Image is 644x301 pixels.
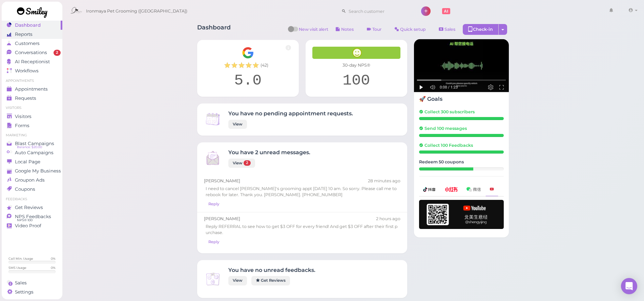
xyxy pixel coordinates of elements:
a: NPS Feedbacks NPS® 100 [2,212,62,221]
h5: Send 100 messages [419,126,504,131]
span: NPS® 100 [17,217,33,223]
span: ( 42 ) [261,62,268,68]
a: Conversations 2 [2,48,62,57]
a: View 2 [228,159,255,168]
a: Customers [2,39,62,48]
div: 0 % [51,256,56,261]
span: AI Receptionist [15,59,50,65]
a: Video Proof [2,221,62,230]
a: Get Reviews [2,203,62,212]
span: Local Page [15,159,40,165]
span: Workflows [15,68,39,74]
img: xhs-786d23addd57f6a2be217d5a65f4ab6b.png [445,187,458,191]
span: Requests [15,95,36,101]
h5: Redeem 50 coupons [419,159,504,164]
span: New visit alert [299,26,328,37]
a: AI Receptionist [2,57,62,66]
li: Marketing [2,133,62,138]
span: Get Reviews [15,205,43,210]
li: Feedbacks [2,197,62,202]
span: Coupons [15,186,35,192]
img: Google__G__Logo-edd0e34f60d7ca4a2f4ece79cff21ae3.svg [242,47,254,59]
a: Visitors [2,112,62,121]
div: Call Min. Usage [8,256,33,261]
a: Sales [2,278,62,287]
span: NPS Feedbacks [15,214,51,219]
span: Video Proof [15,223,41,229]
h4: 🚀 Goals [419,96,504,102]
span: Auto Campaigns [15,150,54,156]
a: Reports [2,30,62,39]
img: youtube-h-92280983ece59b2848f85fc261e8ffad.png [419,200,504,229]
a: Requests [2,94,62,103]
div: Open Intercom Messenger [621,278,637,294]
div: 5.0 [204,72,292,90]
span: Google My Business [15,168,61,174]
span: Blast Campaigns [15,141,54,146]
a: Sales [433,24,461,35]
h5: Collect 300 subscribers [419,109,504,114]
a: Forms [2,121,62,130]
img: douyin-2727e60b7b0d5d1bbe969c21619e8014.png [423,187,436,192]
a: View [228,120,247,129]
img: wechat-a99521bb4f7854bbf8f190d1356e2cdb.png [466,187,481,191]
a: Quick setup [389,24,432,35]
a: Local Page [2,157,62,166]
h4: You have no pending appointment requests. [228,110,353,117]
a: Reply [204,200,224,209]
div: 10/01 02:48pm [376,216,400,222]
a: Get Reviews [251,276,290,285]
button: Notes [330,24,359,35]
div: SMS Usage [8,265,26,270]
div: 32 [419,167,473,170]
div: [PERSON_NAME] [204,178,400,184]
a: Workflows [2,66,62,75]
span: Sales [444,27,455,32]
a: Dashboard [2,21,62,30]
div: 0 % [51,265,56,270]
a: Auto Campaigns [2,148,62,157]
div: [PERSON_NAME] [204,216,400,222]
li: Visitors [2,106,62,110]
span: Sales [15,280,27,286]
span: Visitors [15,114,32,119]
h4: You have no unread feedbacks. [228,267,315,273]
span: Reports [15,31,33,37]
div: I need to cancel [PERSON_NAME]'s grooming appt [DATE] 10 am. So sorry. Please call me to rebook f... [204,184,400,200]
span: Ironmaya Pet Grooming ([GEOGRAPHIC_DATA]) [86,2,187,21]
span: Dashboard [15,22,41,28]
span: Customers [15,41,40,46]
div: Reply REFERRAL to see how to get $3 OFF for every friend! And get $3 OFF after their first purchase. [204,222,400,237]
a: Groupon Ads [2,176,62,185]
input: Search customer [346,6,412,17]
div: Check-in [463,24,499,35]
span: Balance: $20.00 [17,144,42,150]
h5: Collect 100 Feedbacks [419,143,504,148]
li: Appointments [2,78,62,83]
span: Conversations [15,50,47,55]
a: Blast Campaigns Balance: $20.00 [2,139,62,148]
a: Coupons [2,185,62,194]
img: Inbox [204,270,222,288]
span: Forms [15,123,29,129]
h4: You have 2 unread messages. [228,149,310,156]
div: 30-day NPS® [312,62,400,68]
a: Settings [2,287,62,297]
div: 10/01 04:11pm [368,178,400,184]
span: 2 [244,160,251,166]
a: Tour [361,24,387,35]
img: Inbox [204,110,222,128]
a: Reply [204,237,224,247]
a: Google My Business [2,166,62,176]
span: Groupon Ads [15,177,45,183]
h1: Dashboard [197,24,231,37]
a: Appointments [2,85,62,94]
span: 2 [54,50,61,56]
img: AI receptionist [414,39,509,92]
img: Inbox [204,149,222,167]
span: Appointments [15,86,48,92]
a: View [228,276,247,285]
span: Settings [15,289,34,295]
div: 100 [312,72,400,90]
